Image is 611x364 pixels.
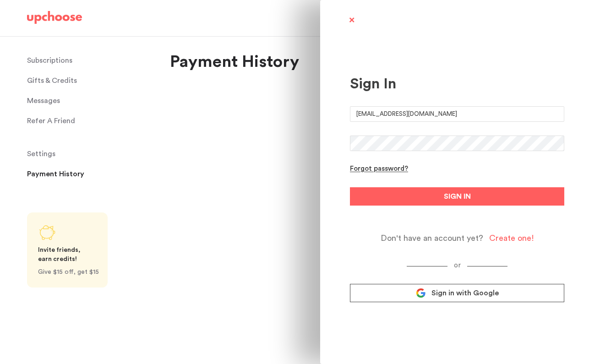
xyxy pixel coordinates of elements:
[447,262,467,269] span: or
[350,165,408,174] div: Forgot password?
[489,233,534,244] div: Create one!
[431,288,499,298] span: Sign in with Google
[350,75,564,92] div: Sign In
[350,106,564,122] input: E-mail
[350,187,564,206] button: SIGN IN
[350,284,564,302] a: Sign in with Google
[444,191,471,202] span: SIGN IN
[381,233,483,244] span: Don't have an account yet?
